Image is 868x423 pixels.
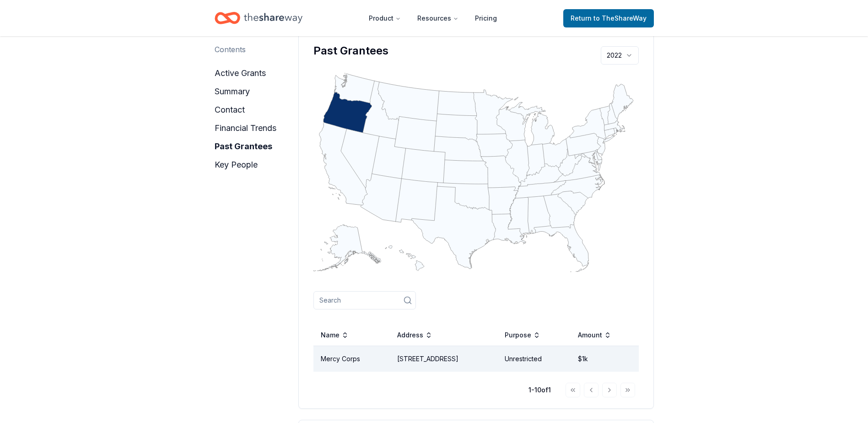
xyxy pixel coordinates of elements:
span: Return [571,13,647,24]
a: Pricing [468,9,504,27]
button: key people [215,157,258,172]
span: to TheShareWay [593,14,647,22]
button: Address [397,330,432,341]
button: financial trends [215,121,276,136]
button: Resources [410,9,466,27]
button: Purpose [505,330,540,341]
button: Product [361,9,408,27]
button: summary [215,84,250,99]
a: Returnto TheShareWay [563,9,654,27]
div: 1 - 10 of 1 [528,385,551,396]
div: Contents [215,44,246,55]
g: geo [313,73,633,272]
td: Mercy Corps [313,346,390,372]
nav: Main [361,7,504,29]
button: contact [215,103,245,117]
td: $1k [571,346,639,372]
td: [STREET_ADDRESS] [390,346,497,372]
button: past grantees [215,139,272,154]
div: Past Grantees [313,43,639,58]
a: Home [215,7,302,29]
button: Name [321,330,349,341]
input: Search [313,291,416,309]
button: Amount [578,330,611,341]
td: Unrestricted [497,346,571,372]
button: active grants [215,66,266,81]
